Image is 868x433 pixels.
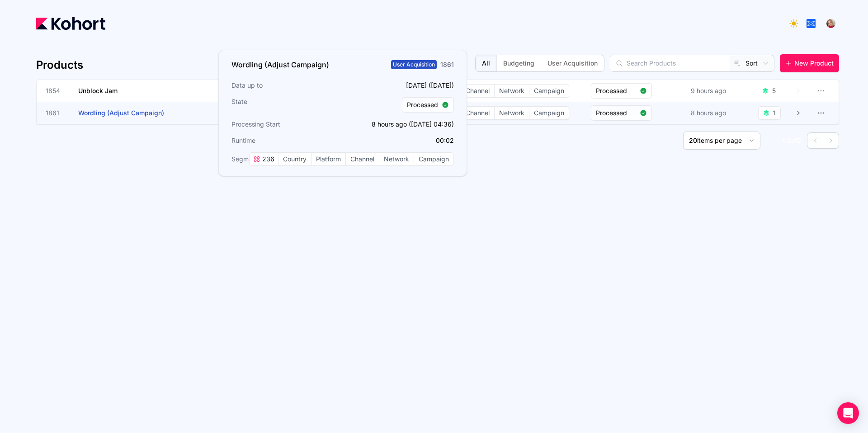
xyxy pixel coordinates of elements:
span: 2 [788,136,792,144]
span: Processed [407,100,438,109]
span: Campaign [529,107,569,119]
h3: Processing Start [231,120,340,129]
button: New Product [780,54,839,72]
div: 1 [773,108,776,118]
app-duration-counter: 00:02 [436,136,454,144]
span: 20 [689,136,697,144]
button: All [476,55,496,71]
h3: Data up to [231,81,340,90]
button: 20items per page [683,132,760,150]
h4: Products [36,58,83,72]
span: Campaign [414,153,453,165]
span: Wordling (Adjust Campaign) [78,109,164,117]
p: [DATE] ([DATE]) [345,81,454,90]
span: Channel [346,153,379,165]
span: of [792,136,797,144]
div: 8 hours ago [689,107,728,119]
h3: State [231,97,340,113]
span: Network [495,85,529,97]
h3: Runtime [231,136,340,145]
span: 2 [797,136,802,144]
span: Processed [596,108,636,118]
span: Channel [461,85,494,97]
p: 8 hours ago ([DATE] 04:36) [345,120,454,129]
span: Network [379,153,414,165]
div: Open Intercom Messenger [837,402,859,424]
a: 1854Unblock JamUser Acquisition394CountryPlatformChannelNetworkCampaignProcessed9 hours ago5 [46,80,802,102]
span: Campaign [529,85,569,97]
span: Platform [311,153,345,165]
div: 1861 [440,60,454,69]
span: 236 [260,155,274,164]
button: Budgeting [496,55,541,71]
span: 1854 [46,86,67,95]
span: Unblock Jam [78,87,118,94]
span: 1 [782,136,785,144]
span: Processed [596,86,636,95]
span: Segments [231,155,261,164]
img: Kohort logo [36,17,105,30]
div: 5 [772,86,776,95]
img: logo_tapnation_logo_20240723112628242335.jpg [807,19,816,28]
span: User Acquisition [391,60,437,69]
span: Network [495,107,529,119]
span: Sort [745,59,758,68]
h3: Wordling (Adjust Campaign) [231,59,329,70]
span: Channel [461,107,494,119]
span: items per page [697,136,742,144]
span: Country [278,153,311,165]
a: 1861Wordling (Adjust Campaign)User Acquisition236CountryPlatformChannelNetworkCampaignProcessed8 ... [46,102,802,124]
button: User Acquisition [541,55,604,71]
span: New Product [794,59,834,68]
span: - [785,136,788,144]
input: Search Products [610,55,729,71]
span: 1861 [46,108,67,118]
div: 9 hours ago [689,85,728,97]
